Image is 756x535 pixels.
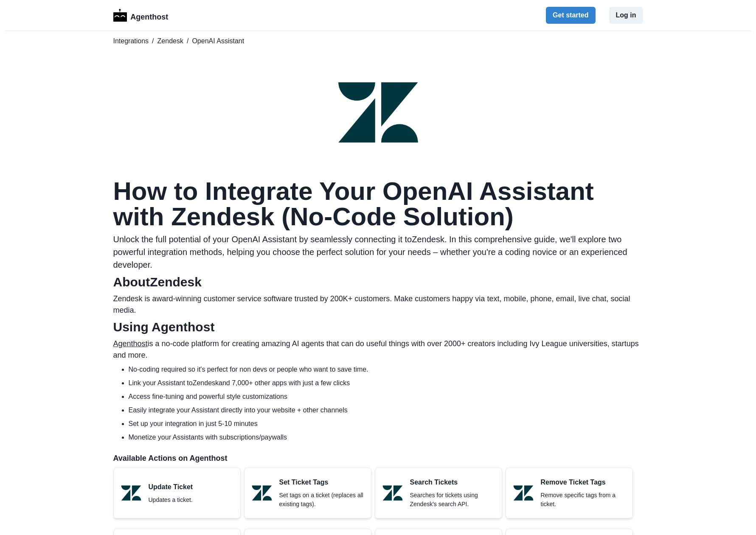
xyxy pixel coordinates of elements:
img: Logo [113,9,127,22]
img: Zendesk logo [513,482,534,504]
h2: About Zendesk [113,275,643,290]
p: Search Tickets [410,477,495,487]
a: Integrations [113,36,149,46]
p: is a no-code platform for creating amazing AI agents that can do useful things with over 2000+ cr... [113,338,643,361]
img: Zendesk logo [251,482,273,504]
p: Unlock the full potential of your OpenAI Assistant by seamlessly connecting it to Zendesk . In th... [113,233,643,271]
h2: Using Agenthost [113,319,643,335]
li: Monetize your Assistants with subscriptions/paywalls [129,432,643,443]
img: Zendesk logo for OpenAI Assistant integration [336,70,421,155]
li: Access fine-tuning and powerful style customizations [129,392,643,402]
p: Remove Ticket Tags [541,477,626,487]
p: Available Actions on Agenthost [113,453,643,464]
p: Remove specific tags from a ticket. [541,491,626,509]
button: Log in [609,7,643,24]
li: Link your Assistant to Zendesk and 7,000+ other apps with just a few clicks [129,378,643,388]
p: Agenthost [130,8,168,23]
p: Set tags on a ticket (replaces all existing tags). [279,491,364,509]
p: Update Ticket [149,482,193,492]
img: Zendesk logo [382,482,403,504]
span: / [187,36,188,46]
li: No-coding required so it's perfect for non devs or people who want to save time. [129,364,643,375]
span: OpenAI Assistant [192,36,244,46]
li: Easily integrate your Assistant directly into your website + other channels [129,405,643,415]
a: Agenthost [113,339,148,348]
img: Zendesk logo [121,482,142,504]
p: Zendesk is award-winning customer service software trusted by 200K+ customers. Make customers hap... [113,293,643,316]
button: Get started [546,7,595,24]
a: Zendesk [157,36,183,46]
p: Updates a ticket. [149,496,193,504]
p: Set Ticket Tags [279,477,364,487]
span: / [152,36,154,46]
h1: How to Integrate Your OpenAI Assistant with Zendesk (No-Code Solution) [113,179,643,230]
li: Set up your integration in just 5-10 minutes [129,419,643,429]
nav: breadcrumb [113,36,643,46]
p: Searches for tickets using Zendesk's search API. [410,491,495,509]
a: LogoAgenthost [113,8,169,23]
